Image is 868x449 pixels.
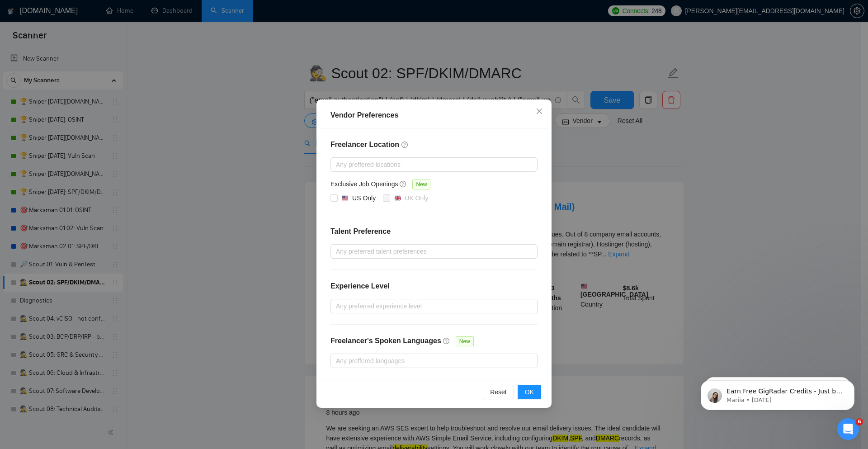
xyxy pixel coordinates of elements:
[856,418,863,425] span: 6
[330,179,398,189] h5: Exclusive Job Openings
[405,193,428,203] div: UK Only
[330,336,441,346] h4: Freelancer's Spoken Languages
[395,195,401,201] img: 🇬🇧
[401,141,409,148] span: question-circle
[400,180,407,188] span: question-circle
[456,336,474,346] span: New
[837,418,859,440] iframe: Intercom live chat
[527,99,552,124] button: Close
[536,108,543,115] span: close
[330,139,538,150] h4: Freelancer Location
[483,385,514,399] button: Reset
[687,361,868,425] iframe: Intercom notifications message
[330,226,538,237] h4: Talent Preference
[490,387,507,397] span: Reset
[352,193,376,203] div: US Only
[330,110,538,121] div: Vendor Preferences
[412,180,430,189] span: New
[518,385,541,399] button: OK
[525,387,534,397] span: OK
[443,337,450,345] span: question-circle
[342,195,348,201] img: 🇺🇸
[330,281,390,292] h4: Experience Level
